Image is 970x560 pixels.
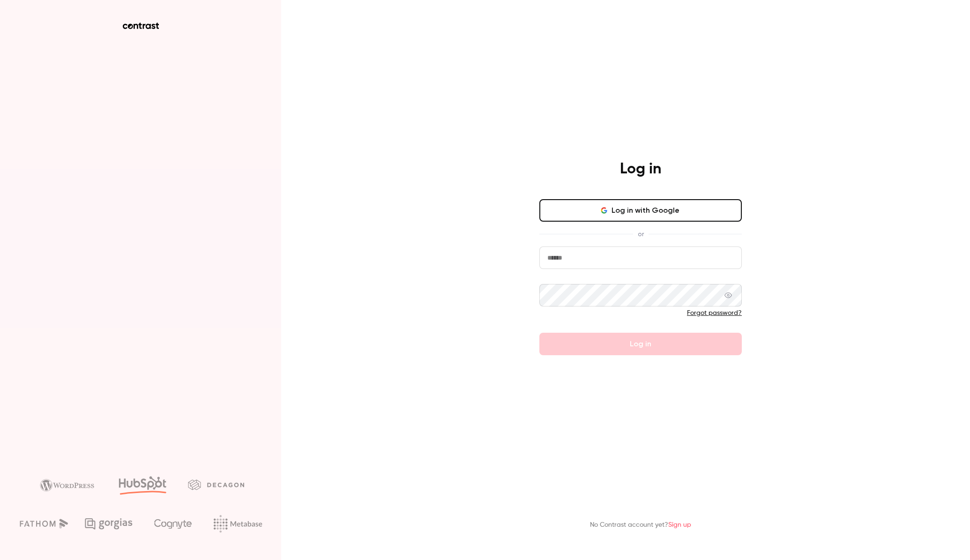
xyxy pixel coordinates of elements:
a: Forgot password? [687,310,742,316]
img: decagon [188,479,244,490]
h4: Log in [620,160,661,179]
p: No Contrast account yet? [590,520,691,530]
a: Sign up [668,522,691,528]
span: or [633,229,649,239]
button: Log in with Google [539,199,742,222]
